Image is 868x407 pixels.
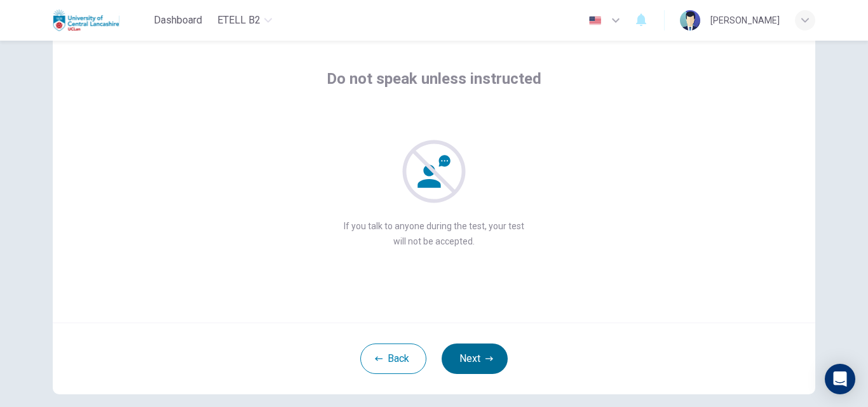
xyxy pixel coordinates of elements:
span: eTELL B2 [217,13,261,28]
div: [PERSON_NAME] [710,13,780,28]
p: will not be accepted. [344,234,524,249]
img: en [587,16,603,25]
span: Dashboard [154,13,202,28]
button: Next [442,344,508,374]
button: eTELL B2 [212,9,277,32]
img: Profile picture [680,10,700,30]
img: Uclan logo [53,8,119,33]
div: Open Intercom Messenger [825,364,855,394]
button: Back [360,344,426,374]
a: Uclan logo [53,8,149,33]
span: Do not speak unless instructed [327,69,541,89]
p: If you talk to anyone during the test, your test [344,218,524,234]
button: Dashboard [149,9,207,32]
